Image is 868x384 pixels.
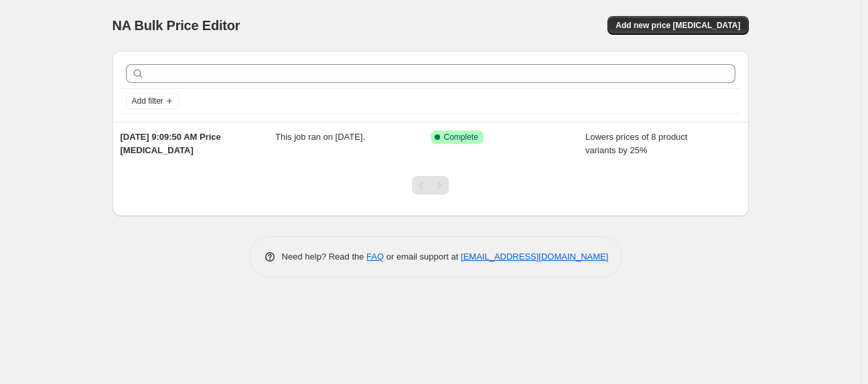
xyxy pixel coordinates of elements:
span: Lowers prices of 8 product variants by 25% [585,132,687,155]
span: [DATE] 9:09:50 AM Price [MEDICAL_DATA] [121,132,221,155]
nav: Pagination [412,176,449,195]
button: Add filter [126,93,179,109]
span: This job ran on [DATE]. [275,132,365,142]
button: Add new price [MEDICAL_DATA] [607,16,748,35]
a: [EMAIL_ADDRESS][DOMAIN_NAME] [461,252,608,262]
span: or email support at [384,252,461,262]
span: NA Bulk Price Editor [113,18,240,33]
a: FAQ [366,252,384,262]
span: Add new price [MEDICAL_DATA] [616,20,740,31]
span: Need help? Read the [282,252,367,262]
span: Complete [444,132,478,142]
span: Add filter [132,96,163,106]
